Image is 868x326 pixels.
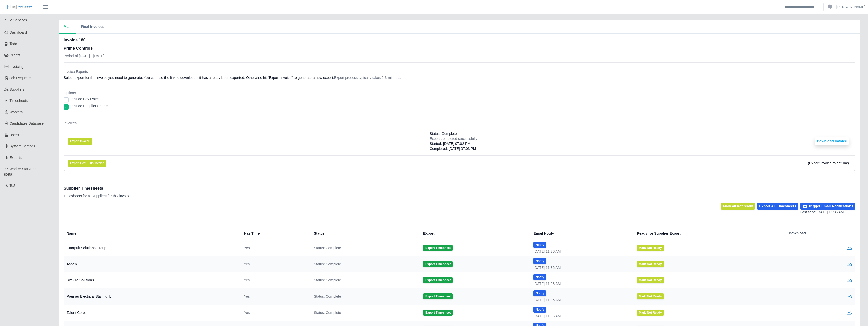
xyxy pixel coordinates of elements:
button: Export All Timesheets [757,203,798,210]
td: Yes [240,240,310,256]
td: Premier Electrical Staffing, L... [64,288,240,305]
p: Period of [DATE] - [DATE] [64,53,104,58]
button: Mark Not Ready [637,310,664,316]
span: Status: Complete [314,294,341,299]
p: Timesheets for all suppliers for this invoice. [64,193,131,199]
button: Main [59,20,76,34]
dt: Invoice Exports [64,69,855,74]
span: Status: Complete [430,131,457,136]
h2: Invoice 180 [64,37,104,43]
button: Notify [533,258,546,264]
span: Users [10,133,19,137]
button: Export Timesheet [423,261,453,267]
td: Talent Corps [64,305,240,321]
td: Yes [240,305,310,321]
th: Download [785,227,855,240]
button: Trigger Email Notifications [800,203,855,210]
span: System Settings [10,144,35,148]
span: Invoicing [10,64,24,69]
td: SitePro Solutions [64,272,240,288]
button: Notify [533,290,546,296]
span: Workers [10,110,23,114]
span: Clients [10,53,21,57]
button: Export Timesheet [423,293,453,299]
div: Started: [DATE] 07:02 PM [430,141,477,146]
div: [DATE] 11:36 AM [533,281,629,286]
span: ToS [10,184,16,188]
button: Mark Not Ready [637,293,664,299]
dt: Options [64,90,855,95]
div: [DATE] 11:36 AM [533,265,629,270]
a: Download Invoice [815,139,849,143]
button: Mark all not ready [721,203,755,210]
span: Todo [10,42,17,46]
th: Has Time [240,227,310,240]
span: Status: Complete [314,262,341,267]
td: Catapult Solutions Group [64,240,240,256]
button: Export Timesheet [423,245,453,251]
input: Search [782,3,824,11]
button: Notify [533,307,546,313]
span: Exports [10,156,22,160]
h1: Supplier Timesheets [64,185,131,191]
span: Status: Complete [314,310,341,315]
span: Timesheets [10,99,28,103]
button: Export Timesheet [423,277,453,283]
div: Export completed successfully [430,136,477,141]
th: Name [64,227,240,240]
label: Include Supplier Sheets [71,103,108,108]
span: Export process typically takes 2-3 minutes. [334,76,401,80]
button: Notify [533,274,546,280]
dd: Select export for the invoice you need to generate. You can use the link to download if it has al... [64,75,855,80]
span: SLM Services [5,18,27,22]
span: Suppliers [10,87,24,91]
span: Candidates Database [10,121,44,125]
th: Status [310,227,419,240]
button: Mark Not Ready [637,245,664,251]
button: Download Invoice [815,137,849,145]
button: Notify [533,242,546,248]
td: Aspen [64,256,240,272]
div: [DATE] 11:36 AM [533,297,629,302]
button: Export Invoice [68,138,92,145]
th: Export [419,227,529,240]
span: Job Requests [10,76,31,80]
button: Mark Not Ready [637,277,664,283]
label: Include Pay Rates [71,96,100,101]
button: Export Timesheet [423,310,453,316]
div: Completed: [DATE] 07:03 PM [430,146,477,151]
dt: Invoices [64,121,855,126]
button: Export Cost-Plus Invoice [68,160,106,167]
a: [PERSON_NAME] [836,4,865,10]
div: [DATE] 11:36 AM [533,249,629,254]
button: Mark Not Ready [637,261,664,267]
span: (Export Invoice to get link) [808,161,849,165]
td: Yes [240,272,310,288]
h3: Prime Controls [64,45,104,51]
th: Ready for Supplier Export [633,227,785,240]
td: Yes [240,288,310,305]
td: Yes [240,256,310,272]
span: Dashboard [10,30,27,34]
div: [DATE] 11:36 AM [533,314,629,319]
img: SLM Logo [7,4,32,10]
span: Status: Complete [314,278,341,283]
th: Email Notify [529,227,633,240]
div: Last sent: [DATE] 11:36 AM [800,210,855,215]
button: Final Invoices [76,20,109,34]
span: Status: Complete [314,245,341,250]
span: Worker Start/End (beta) [4,167,37,176]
